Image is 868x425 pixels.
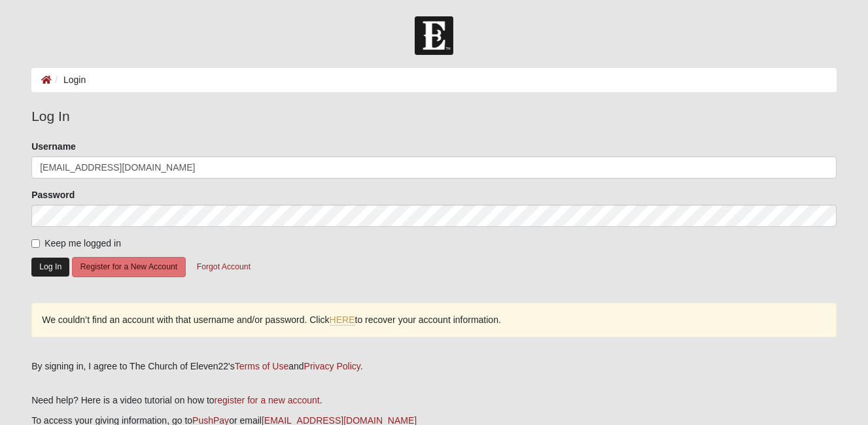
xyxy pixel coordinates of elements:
[330,314,355,326] a: HERE
[31,394,837,407] p: Need help? Here is a video tutorial on how to .
[44,238,121,248] span: Keep me logged in
[31,303,837,337] div: We couldn’t find an account with that username and/or password. Click to recover your account inf...
[31,106,837,127] legend: Log In
[31,188,75,201] label: Password
[31,258,69,277] button: Log In
[31,239,40,248] input: Keep me logged in
[304,361,360,371] a: Privacy Policy
[31,360,837,373] div: By signing in, I agree to The Church of Eleven22's and .
[188,257,259,277] button: Forgot Account
[235,361,288,371] a: Terms of Use
[415,16,453,55] img: Church of Eleven22 Logo
[72,257,186,277] button: Register for a New Account
[215,395,320,405] a: register for a new account
[31,140,76,153] label: Username
[52,73,86,87] li: Login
